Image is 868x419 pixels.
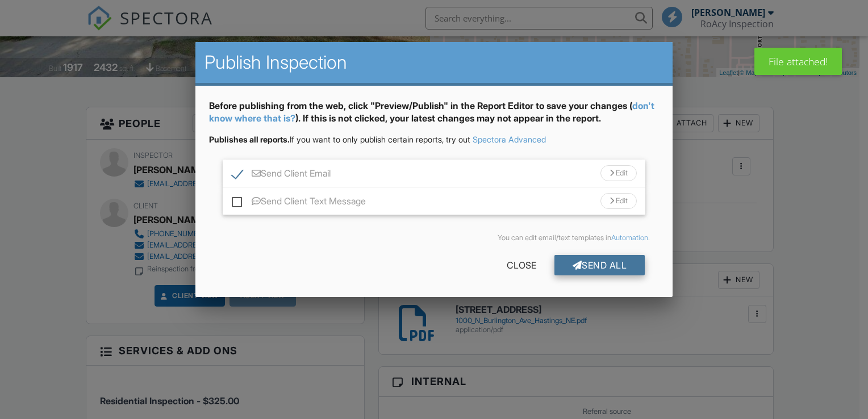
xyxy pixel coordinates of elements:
div: File attached! [754,48,842,75]
div: You can edit email/text templates in . [218,233,650,242]
div: Send All [554,255,645,275]
div: Before publishing from the web, click "Preview/Publish" in the Report Editor to save your changes... [209,99,659,134]
a: Spectora Advanced [473,135,546,144]
span: If you want to only publish certain reports, try out [209,135,470,144]
a: don't know where that is? [209,100,654,124]
label: Send Client Email [232,168,331,182]
strong: Publishes all reports. [209,135,290,144]
a: Automation [611,233,648,242]
h2: Publish Inspection [205,51,663,74]
div: Close [489,255,554,275]
div: Edit [600,165,637,181]
div: Edit [600,193,637,209]
label: Send Client Text Message [232,196,366,210]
